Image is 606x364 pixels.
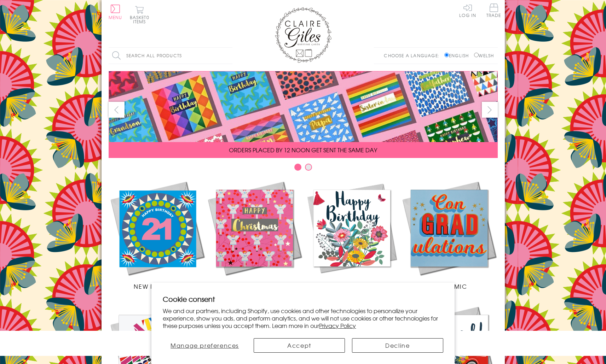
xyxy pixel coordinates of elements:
a: Privacy Policy [319,321,356,330]
button: Carousel Page 2 [305,164,312,171]
p: We and our partners, including Shopify, use cookies and other technologies to personalize your ex... [163,307,443,329]
a: Christmas [206,180,303,290]
span: New Releases [134,282,180,290]
p: Choose a language: [384,52,443,59]
h2: Cookie consent [163,294,443,304]
img: Claire Giles Greetings Cards [275,7,331,63]
span: ORDERS PLACED BY 12 NOON GET SENT THE SAME DAY [229,146,377,154]
button: Menu [109,5,122,19]
a: Birthdays [303,180,400,290]
a: New Releases [109,180,206,290]
input: Search all products [109,48,232,64]
a: Log In [459,4,476,17]
div: Carousel Pagination [109,163,498,174]
span: 0 items [133,14,149,25]
label: English [444,52,472,59]
button: prev [109,102,125,118]
span: Manage preferences [171,341,239,350]
span: Menu [109,14,122,20]
button: Decline [352,338,443,353]
input: Search [225,48,232,64]
label: Welsh [474,52,494,59]
button: Carousel Page 1 (Current Slide) [294,164,301,171]
span: Trade [486,4,501,17]
input: English [444,53,449,57]
a: Trade [486,4,501,19]
span: Christmas [236,282,272,290]
input: Welsh [474,53,479,57]
button: Basket0 items [130,6,149,24]
button: Manage preferences [163,338,247,353]
button: next [482,102,498,118]
button: Accept [254,338,345,353]
span: Academic [431,282,467,290]
a: Academic [400,180,498,290]
span: Birthdays [335,282,369,290]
